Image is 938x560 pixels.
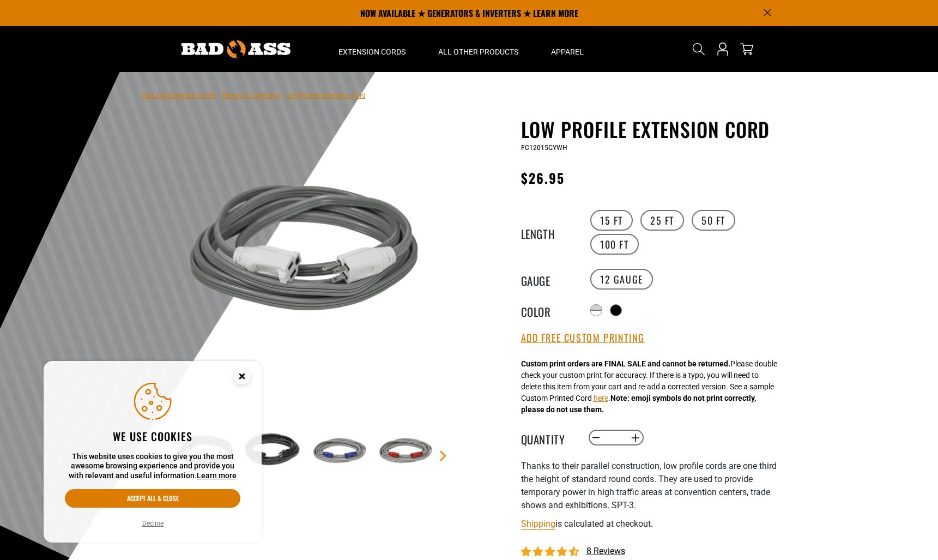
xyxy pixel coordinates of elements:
[586,546,625,556] span: 8 reviews
[422,26,535,72] summary: All Other Products
[594,393,608,404] button: here
[338,47,406,57] span: Extension Cords
[521,332,645,344] button: Add Free Custom Printing
[692,210,735,231] label: 50 FT
[521,460,788,512] p: Thanks to their parallel construction, low profile cords are one third the height of standard rou...
[139,518,167,529] button: Decline
[438,450,449,461] a: Next
[521,516,788,531] div: is calculated at checkout.
[142,88,366,101] nav: breadcrumbs
[372,420,435,483] img: grey & red
[438,47,518,57] span: All Other Products
[521,359,730,368] strong: Custom print orders are FINAL SALE and cannot be returned.
[521,394,756,414] strong: Note: emoji symbols do not print correctly, please do not use them.
[521,358,777,416] div: Please double check your custom print for accuracy. If there is a typo, you will need to delete t...
[521,431,576,445] label: Quantity
[690,40,707,58] summary: Search
[521,547,581,557] span: 4.50 stars
[222,92,280,99] a: Return to Collection
[181,40,291,58] img: Bad Ass Extension Cords
[590,234,639,255] label: 100 FT
[65,452,240,481] p: This website uses cookies to give you the most awesome browsing experience and provide you with r...
[521,272,576,286] legend: Gauge
[240,420,304,483] img: black
[590,210,633,231] label: 15 FT
[640,210,684,231] label: 25 FT
[521,118,788,141] h1: Low Profile Extension Cord
[590,269,653,290] label: 12 Gauge
[218,92,220,99] span: ›
[322,26,422,72] summary: Extension Cords
[197,471,237,480] a: Learn more
[521,303,576,317] legend: Color
[287,92,366,99] span: Low Profile Extension Cord
[65,489,240,508] button: Accept all & close
[551,47,584,57] span: Apparel
[174,120,437,383] img: grey & white
[44,361,262,543] aside: Cookie Consent
[521,168,565,188] span: $26.95
[521,144,567,152] span: FC12015GYWH
[535,26,600,72] summary: Apparel
[282,92,285,99] span: ›
[65,429,240,443] h2: We use cookies
[142,92,216,99] a: Bad Ass Extension Cords
[521,519,555,529] a: Shipping
[521,225,576,239] legend: Length
[306,420,370,483] img: Grey & Blue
